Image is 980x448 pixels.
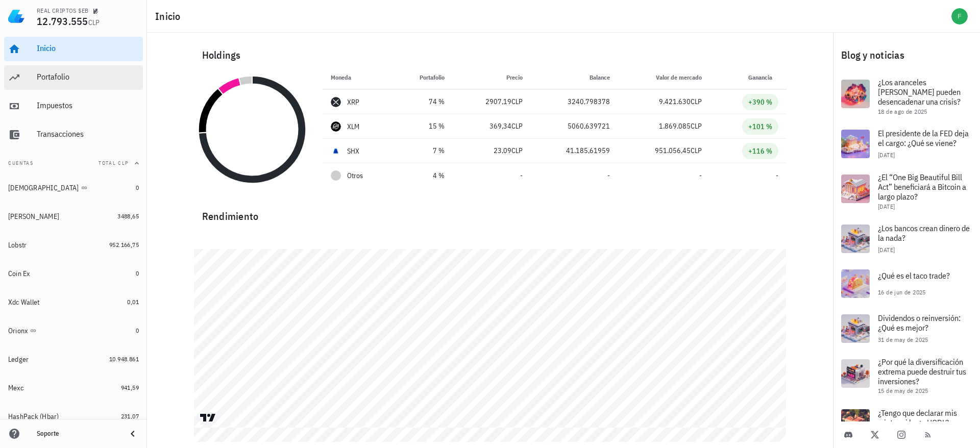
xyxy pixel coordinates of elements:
span: [DATE] [878,151,895,159]
span: CLP [691,121,702,131]
a: ¿Los aranceles [PERSON_NAME] pueden desencadenar una crisis? 18 de ago de 2025 [833,71,980,121]
span: 31 de may de 2025 [878,336,928,343]
div: Coin Ex [8,269,30,278]
div: HashPack (Hbar) [8,412,59,421]
span: [DATE] [878,203,895,210]
a: Charting by TradingView [199,413,217,422]
div: Ledger [8,355,29,364]
span: 16 de jun de 2025 [878,288,926,296]
span: El presidente de la FED deja el cargo: ¿Qué se viene? [878,128,969,148]
a: Coin Ex 0 [4,261,143,286]
div: Holdings [194,39,787,71]
th: Portafolio [393,65,453,90]
span: CLP [88,18,100,27]
a: ¿Los bancos crean dinero de la nada? [DATE] [833,216,980,261]
button: CuentasTotal CLP [4,151,143,176]
span: 0 [136,327,139,334]
a: Mexc 941,59 [4,376,143,400]
span: 18 de ago de 2025 [878,108,927,115]
div: Portafolio [37,72,139,82]
div: avatar [951,8,968,24]
span: 952.166,75 [109,241,139,248]
div: Rendimiento [194,200,787,225]
a: [PERSON_NAME] 3488,65 [4,204,143,229]
span: 369,34 [489,121,511,131]
span: 3488,65 [117,212,139,220]
div: XRP-icon [331,97,341,107]
a: [DEMOGRAPHIC_DATA] 0 [4,176,143,200]
span: ¿Por qué la diversificación extrema puede destruir tus inversiones? [878,357,966,386]
div: Impuestos [37,101,139,110]
span: CLP [511,121,523,131]
div: Inicio [37,43,139,53]
div: Transacciones [37,129,139,139]
span: 2907,19 [485,97,511,106]
a: ¿Qué es el taco trade? 16 de jun de 2025 [833,261,980,306]
div: Mexc [8,384,23,392]
span: CLP [511,146,523,155]
div: [DEMOGRAPHIC_DATA] [8,184,79,192]
div: [PERSON_NAME] [8,212,59,221]
span: 9.421.630 [659,97,691,106]
a: Xdc Wallet 0,01 [4,290,143,314]
a: Inicio [4,37,143,61]
span: 23,09 [494,146,511,155]
div: 3240,798378 [539,96,610,107]
a: ¿Por qué la diversificación extrema puede destruir tus inversiones? 15 de may de 2025 [833,351,980,401]
a: Transacciones [4,122,143,147]
span: - [520,171,523,180]
span: 231,07 [121,412,139,420]
span: ¿Qué es el taco trade? [878,270,950,281]
a: HashPack (Hbar) 231,07 [4,404,143,429]
span: - [607,171,610,180]
a: Portafolio [4,65,143,90]
span: 10.948.861 [109,355,139,363]
span: - [699,171,702,180]
span: CLP [691,97,702,106]
div: SHX-icon [331,146,341,156]
span: Otros [347,170,363,181]
div: Orionx [8,327,28,335]
div: 15 % [401,121,445,132]
div: Xdc Wallet [8,298,40,307]
div: XLM [347,121,360,132]
span: 0,01 [127,298,139,306]
th: Valor de mercado [618,65,710,90]
span: ¿Los bancos crean dinero de la nada? [878,223,970,243]
a: Lobstr 952.166,75 [4,233,143,257]
div: 41.185,61959 [539,145,610,156]
div: Blog y noticias [833,39,980,71]
div: XRP [347,97,360,107]
span: ¿Los aranceles [PERSON_NAME] pueden desencadenar una crisis? [878,77,961,107]
th: Moneda [323,65,393,90]
div: REAL CRIPTOS $EB [37,7,88,15]
div: +101 % [748,121,772,132]
div: 7 % [401,145,445,156]
a: El presidente de la FED deja el cargo: ¿Qué se viene? [DATE] [833,121,980,166]
div: 74 % [401,96,445,107]
a: Ledger 10.948.861 [4,347,143,371]
span: 951.056,45 [655,146,691,155]
div: 5060,639721 [539,121,610,132]
img: LedgiFi [8,8,24,24]
span: 12.793.555 [37,14,88,28]
div: SHX [347,146,360,156]
span: 0 [136,269,139,277]
h1: Inicio [155,8,185,24]
a: ¿Tengo que declarar mis criptos si hago HODL? [833,401,980,446]
th: Balance [531,65,618,90]
div: 4 % [401,170,445,181]
span: 941,59 [121,384,139,391]
div: XLM-icon [331,121,341,132]
th: Precio [453,65,530,90]
span: [DATE] [878,246,895,254]
span: 15 de may de 2025 [878,387,928,394]
span: Dividendos o reinversión: ¿Qué es mejor? [878,313,961,333]
div: +390 % [748,97,772,107]
div: Lobstr [8,241,27,250]
span: 1.869.085 [659,121,691,131]
span: ¿El “One Big Beautiful Bill Act” beneficiará a Bitcoin a largo plazo? [878,172,966,202]
span: CLP [691,146,702,155]
div: +116 % [748,146,772,156]
a: ¿El “One Big Beautiful Bill Act” beneficiará a Bitcoin a largo plazo? [DATE] [833,166,980,216]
